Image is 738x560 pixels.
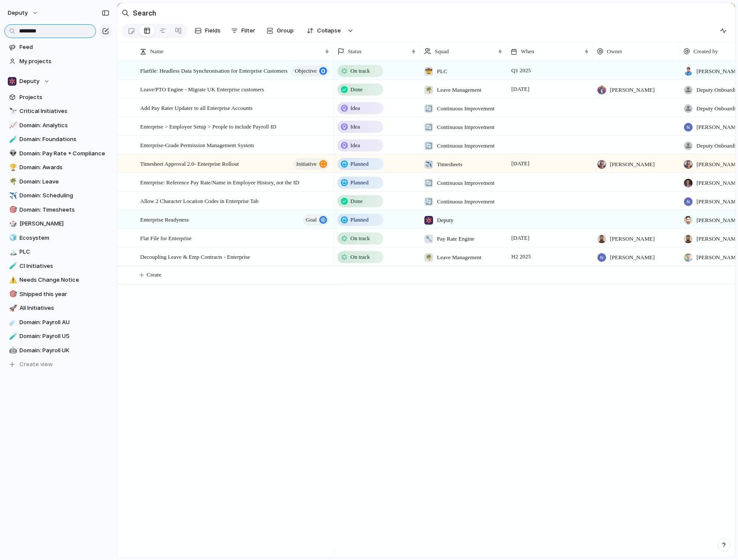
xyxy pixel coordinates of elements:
div: ⚠️ [9,275,15,285]
span: Domain: Scheduling [19,191,109,200]
a: ☄️Domain: Payroll AU [4,316,112,329]
button: 🔭 [8,107,16,116]
span: Continuous Improvement [437,197,494,206]
span: Flatfile: Headless Data Synchronisation for Enterprise Customers [140,65,288,75]
span: Owner [607,47,622,56]
a: 🏔️PLC [4,245,112,258]
span: [PERSON_NAME] [610,86,655,94]
span: deputy [8,9,28,17]
span: Idea [350,104,360,113]
span: Critical Initiatives [19,107,109,116]
span: Domain: Payroll AU [19,318,109,327]
span: Create view [19,360,53,369]
span: Add Pay Rater Updater to all Enterprise Accounts [140,103,253,113]
div: ✈️ [424,160,433,169]
span: Enterprise: Reference Pay Rate/Name in Employee History, not the ID [140,177,299,187]
div: 🧪Domain: Payroll US [4,330,112,343]
a: Feed [4,41,112,54]
span: [DATE] [509,84,532,94]
div: 🤠 [424,67,433,76]
span: Shipped this year [19,290,109,299]
span: Status [348,47,362,56]
div: 🌴 [424,86,433,94]
button: 🧪 [8,332,16,341]
button: 🌴 [8,177,16,186]
div: 🎯 [9,205,15,215]
span: CI Initiatives [19,262,109,270]
div: ✈️Domain: Scheduling [4,189,112,202]
span: H2 2025 [509,251,533,262]
button: objective [292,65,329,77]
div: 🚀 [9,303,15,313]
span: Domain: Leave [19,177,109,186]
div: 🔄 [424,197,433,206]
span: Decoupling Leave & Emp Contracts - Enterprise [140,251,250,261]
span: Enterprise-Grade Permission Management System [140,140,254,150]
a: 🔭Critical Initiatives [4,105,112,118]
span: [PERSON_NAME] [610,235,655,243]
button: Fields [191,24,224,38]
span: Fields [205,26,221,35]
button: 🏆 [8,163,16,172]
div: 🌴 [9,177,15,187]
span: When [521,47,534,56]
span: Squad [435,47,449,56]
span: Domain: Payroll US [19,332,109,341]
button: 🤖 [8,346,16,355]
button: Deputy [4,75,112,88]
span: Planned [350,160,369,168]
div: 🎯 [9,289,15,299]
span: Needs Change Notice [19,276,109,284]
div: 🧪Domain: Foundations [4,133,112,146]
span: Done [350,85,363,94]
a: 👽Domain: Pay Rate + Compliance [4,147,112,160]
span: Filter [241,26,255,35]
button: ✈️ [8,191,16,200]
span: Deputy [437,216,453,225]
span: Enterprise > Employee Setup > People to include Payroll ID [140,121,276,131]
button: ☄️ [8,318,16,327]
span: Timesheets [437,160,462,169]
span: Continuous Improvement [437,142,494,150]
div: 🎯Shipped this year [4,288,112,301]
button: deputy [4,6,43,20]
div: 🧪 [9,331,15,341]
a: 🧊Ecosystem [4,232,112,245]
span: All Initiatives [19,304,109,312]
div: 🏔️ [9,247,15,257]
div: 🌴 [424,253,433,262]
div: ☄️ [9,317,15,327]
div: ✈️ [9,191,15,201]
span: Domain: Timesheets [19,206,109,214]
button: 🧪 [8,262,16,270]
span: Q1 2025 [509,65,533,76]
span: Planned [350,178,369,187]
a: My projects [4,55,112,68]
span: Done [350,197,363,206]
span: On track [350,234,370,243]
button: 🎯 [8,290,16,299]
button: initiative [293,158,329,170]
div: 📈 [9,120,15,130]
span: [DATE] [509,233,532,243]
button: 📈 [8,121,16,130]
span: Leave Management [437,253,481,262]
button: Group [262,24,298,38]
span: Planned [350,216,369,224]
span: Continuous Improvement [437,123,494,132]
span: Domain: Awards [19,163,109,172]
div: 🔧 [424,235,433,243]
a: 🤖Domain: Payroll UK [4,344,112,357]
a: ⚠️Needs Change Notice [4,274,112,286]
span: objective [295,65,317,77]
button: Filter [228,24,259,38]
button: 🚀 [8,304,16,312]
span: Timesheet Approval 2.0- Enterprise Rollout [140,158,239,168]
a: 🌴Domain: Leave [4,175,112,188]
span: Enterprise Readyness [140,214,189,224]
span: Create [147,270,161,279]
